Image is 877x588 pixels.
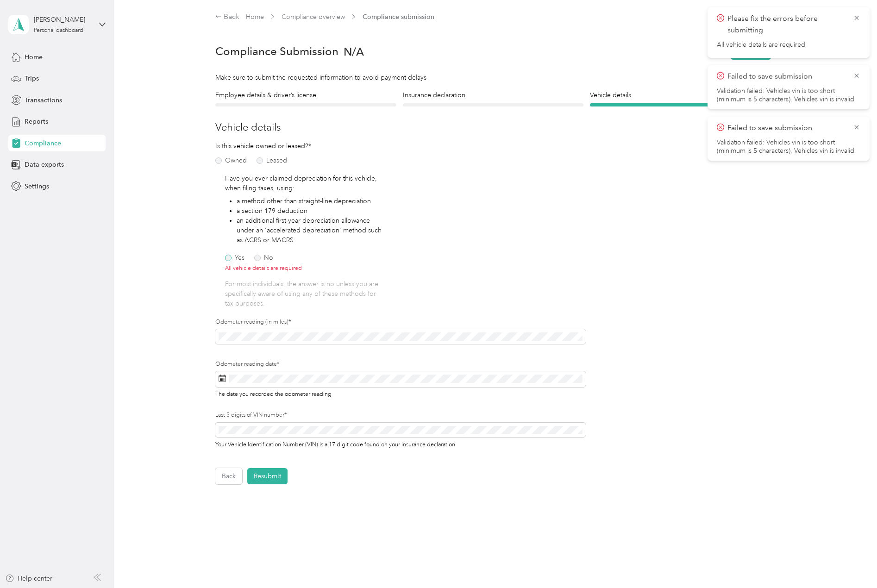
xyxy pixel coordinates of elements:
[215,318,586,326] label: Odometer reading (in miles)*
[215,141,336,151] p: Is this vehicle owned or leased?*
[25,160,64,169] span: Data exports
[717,41,860,49] span: All vehicle details are required
[225,255,244,261] label: Yes
[215,73,771,82] div: Make sure to submit the requested information to avoid payment delays
[215,439,455,448] span: Your Vehicle Identification Number (VIN) is a 17 digit code found on your insurance declaration
[25,138,61,148] span: Compliance
[25,95,62,105] span: Transactions
[225,264,332,273] div: All vehicle details are required
[215,45,338,58] h1: Compliance Submission
[237,216,386,245] li: an additional first-year depreciation allowance under an 'accelerated depreciation' method such a...
[825,536,877,588] iframe: Everlance-gr Chat Button Frame
[215,468,242,484] button: Back
[215,12,239,23] div: Back
[25,52,43,62] span: Home
[254,255,273,261] label: No
[403,90,584,100] h4: Insurance declaration
[717,87,860,104] li: Validation failed: Vehicles vin is too short (minimum is 5 characters), Vehicles vin is invalid
[282,13,345,21] a: Compliance overview
[25,181,49,191] span: Settings
[215,389,332,398] span: The date you recorded the odometer reading
[344,47,364,56] span: N/A
[247,468,288,484] button: Resubmit
[215,411,586,419] label: Last 5 digits of VIN number*
[34,15,92,25] div: [PERSON_NAME]
[590,90,771,100] h4: Vehicle details
[25,74,39,83] span: Trips
[717,138,860,155] li: Validation failed: Vehicles vin is too short (minimum is 5 characters), Vehicles vin is invalid
[727,13,846,36] p: Please fix the errors before submitting
[237,206,386,216] li: a section 179 deduction
[34,28,83,33] div: Personal dashboard
[215,119,771,135] h3: Vehicle details
[215,90,396,100] h4: Employee details & driver’s license
[257,157,287,164] label: Leased
[225,174,386,193] p: Have you ever claimed depreciation for this vehicle, when filing taxes, using:
[727,71,846,82] p: Failed to save submission
[246,13,264,21] a: Home
[25,117,48,126] span: Reports
[5,574,52,583] button: Help center
[215,360,586,369] label: Odometer reading date*
[363,12,434,22] span: Compliance submission
[225,279,386,308] p: For most individuals, the answer is no unless you are specifically aware of using any of these me...
[215,157,247,164] label: Owned
[727,122,846,134] p: Failed to save submission
[237,196,386,206] li: a method other than straight-line depreciation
